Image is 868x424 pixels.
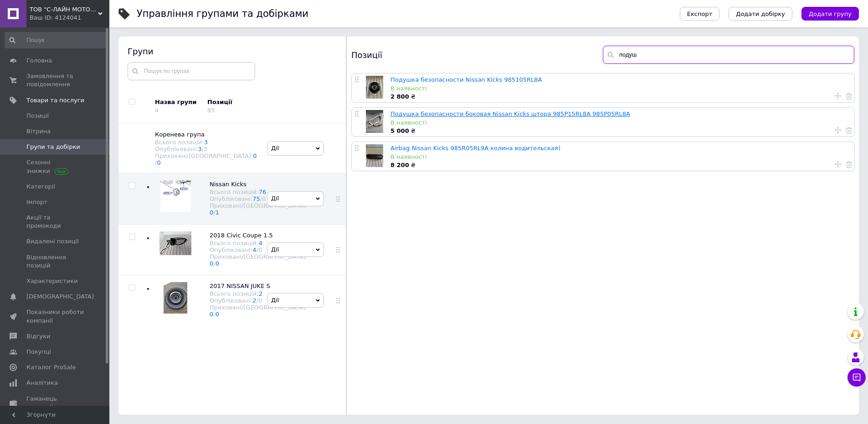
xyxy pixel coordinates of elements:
[210,181,247,188] span: Nissan Kicks
[216,260,219,267] a: 0
[210,202,308,216] div: Приховані/[GEOGRAPHIC_DATA]:
[26,348,51,356] span: Покупці
[155,98,200,106] div: Назва групи
[210,283,270,289] span: 2017 NISSAN JUKE S
[26,363,76,372] span: Каталог ProSale
[155,159,161,166] span: /
[260,195,266,202] span: /
[390,145,560,152] a: Airbag Nissan Kicks 985R05RL9A колина водительская)
[258,246,262,253] div: 0
[801,7,859,21] button: Додати групу
[26,293,94,301] span: [DEMOGRAPHIC_DATA]
[390,153,850,161] div: В наявності
[210,240,308,246] div: Всього позицій:
[26,277,78,285] span: Характеристики
[26,198,47,206] span: Імпорт
[736,10,785,17] span: Додати добірку
[390,161,850,169] div: ₴
[390,76,542,83] a: Подушка безопасности Nissan Kicks 985105RL8A
[26,332,50,340] span: Відгуки
[259,290,262,297] a: 2
[603,46,854,64] input: Пошук по товарах
[257,246,262,253] span: /
[26,72,84,89] span: Замовлення та повідомлення
[157,159,160,166] a: 0
[390,162,409,168] b: 8 200
[155,139,258,146] div: Всього позицій:
[155,152,258,166] div: Приховані/[GEOGRAPHIC_DATA]:
[26,112,49,120] span: Позиції
[207,98,285,106] div: Позиції
[271,195,279,202] span: Дії
[846,126,852,134] a: Видалити товар
[210,260,213,267] a: 0
[351,46,603,64] div: Позиції
[252,246,256,253] a: 4
[26,214,84,230] span: Акції та промокоди
[390,84,850,93] div: В наявності
[26,96,84,105] span: Товари та послуги
[846,92,852,100] a: Видалити товар
[210,246,308,253] div: Опубліковані:
[207,107,215,114] div: 85
[155,107,159,114] div: 4
[680,7,720,21] button: Експорт
[30,14,109,22] div: Ваш ID: 4124041
[26,143,80,151] span: Групи та добірки
[26,308,84,325] span: Показники роботи компанії
[252,195,260,202] a: 75
[213,209,219,216] span: /
[137,8,308,19] h1: Управління групами та добірками
[271,297,279,304] span: Дії
[159,231,191,255] img: 2018 Civic Coupe 1.5
[252,297,256,304] a: 2
[210,304,308,318] div: Приховані/[GEOGRAPHIC_DATA]:
[253,152,257,159] a: 0
[26,127,51,136] span: Вітрина
[5,32,108,48] input: Пошук
[258,297,262,304] div: 0
[262,195,266,202] div: 0
[271,145,279,152] span: Дії
[26,237,79,246] span: Видалені позиції
[213,260,219,267] span: /
[390,93,409,100] b: 2 800
[26,395,84,411] span: Гаманець компанії
[210,195,308,202] div: Опубліковані:
[847,368,866,387] button: Чат з покупцем
[216,209,219,216] a: 1
[210,209,213,216] a: 0
[155,146,258,152] div: Опубліковані:
[26,158,84,175] span: Сезонні знижки
[809,10,852,17] span: Додати групу
[210,311,213,318] a: 0
[26,379,58,387] span: Аналітика
[204,139,208,146] a: 3
[26,57,52,65] span: Головна
[216,311,219,318] a: 0
[128,46,337,57] div: Групи
[128,62,255,80] input: Пошук по групах
[210,297,308,304] div: Опубліковані:
[390,127,409,134] b: 5 000
[210,290,308,297] div: Всього позицій:
[202,146,208,152] span: /
[257,297,262,304] span: /
[729,7,792,21] button: Додати добірку
[26,253,84,270] span: Відновлення позицій
[687,10,713,17] span: Експорт
[204,146,207,152] div: 3
[390,93,850,101] div: ₴
[259,240,262,246] a: 4
[259,188,267,195] a: 76
[846,160,852,168] a: Видалити товар
[213,311,219,318] span: /
[26,183,55,191] span: Категорії
[164,282,187,314] img: 2017 NISSAN JUKE S
[210,188,308,195] div: Всього позицій:
[160,180,191,212] img: Nissan Kicks
[210,253,308,267] div: Приховані/[GEOGRAPHIC_DATA]:
[390,119,850,127] div: В наявності
[390,110,630,117] a: Подушка безопасности боковая Nissan Kicks штора 985P15RL8A 985P05RL8A
[271,246,279,253] span: Дії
